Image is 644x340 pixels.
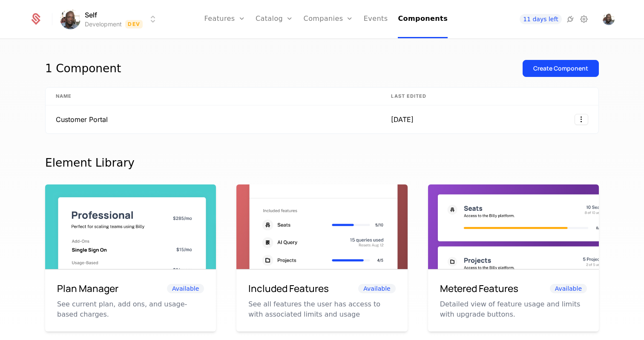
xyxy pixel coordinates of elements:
p: See current plan, add ons, and usage-based charges. [57,299,204,320]
th: Name [46,88,381,105]
div: [DATE] [391,114,430,125]
button: Select action [575,114,588,125]
h6: Metered Features [440,281,518,296]
button: Create Component [523,60,599,77]
span: Self [85,10,97,20]
span: Available [550,284,587,293]
div: 1 Component [45,60,121,77]
p: Detailed view of feature usage and limits with upgrade buttons. [440,299,587,320]
h6: Plan Manager [57,281,118,296]
button: Select environment [63,10,158,28]
img: Albert Shirima [603,13,615,25]
div: Create Component [533,64,588,73]
button: Open user button [603,13,615,25]
div: Development [85,20,122,28]
span: Available [167,284,204,293]
td: Customer Portal [46,105,381,133]
span: Dev [125,20,143,28]
p: See all features the user has access to with associated limits and usage [248,299,395,320]
h6: Included Features [248,281,329,296]
span: Available [358,284,395,293]
a: 11 days left [520,14,561,24]
img: Self [60,9,80,29]
div: Element Library [45,154,599,171]
a: Settings [579,14,589,24]
a: Integrations [565,14,575,24]
th: Last edited [381,88,440,105]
